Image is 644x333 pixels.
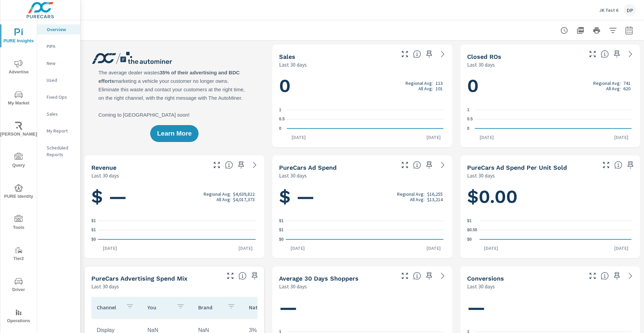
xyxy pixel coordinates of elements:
[37,109,80,119] div: Sales
[2,28,35,45] span: PURE Insights
[601,50,609,58] span: Number of Repair Orders Closed by the selected dealership group over the selected time range. [So...
[467,228,477,233] text: $0.50
[2,153,35,169] span: Query
[2,91,35,107] span: My Market
[437,160,448,170] a: See more details in report
[467,53,501,60] h5: Closed ROs
[467,237,472,242] text: $0
[467,126,469,131] text: 0
[424,49,435,60] span: Save this to your personalized report
[91,237,96,242] text: $0
[37,58,80,68] div: New
[418,86,433,91] p: All Avg:
[625,270,636,281] a: See more details in report
[2,60,35,76] span: Advertise
[91,282,119,290] p: Last 30 days
[249,160,260,170] a: See more details in report
[279,296,445,319] h1: —
[47,94,75,100] p: Fixed Ops
[2,308,35,325] span: Operations
[475,134,499,141] p: [DATE]
[249,304,273,311] p: National
[91,275,187,282] h5: PureCars Advertising Spend Mix
[612,49,622,60] span: Save this to your personalized report
[413,161,421,169] span: Total cost of media for all PureCars channels for the selected dealership group over the selected...
[236,160,247,170] span: Save this to your personalized report
[47,77,75,84] p: Used
[91,218,96,223] text: $1
[413,50,421,58] span: Number of vehicles sold by the dealership over the selected date range. [Source: This data is sou...
[2,246,35,263] span: Tier2
[436,86,443,91] p: 101
[233,197,255,202] p: $4,017,373
[279,61,307,69] p: Last 30 days
[2,122,35,138] span: [PERSON_NAME]
[37,41,80,51] div: PIPA
[612,270,622,281] span: Save this to your personalized report
[427,197,443,202] p: $13,214
[467,164,567,171] h5: PureCars Ad Spend Per Unit Sold
[467,108,469,112] text: 1
[47,127,75,134] p: My Report
[147,304,171,311] p: You
[599,7,618,13] p: JK Test 6
[574,24,587,37] button: "Export Report to PDF"
[233,191,255,197] p: $4,639,822
[47,111,75,117] p: Sales
[437,49,448,60] a: See more details in report
[2,277,35,294] span: Driver
[467,185,633,208] h1: $0.00
[287,134,310,141] p: [DATE]
[467,74,633,97] h1: 0
[623,86,630,91] p: 620
[406,80,433,86] p: Regional Avg:
[37,75,80,85] div: Used
[279,282,307,290] p: Last 30 days
[234,245,257,252] p: [DATE]
[225,161,233,169] span: Total sales revenue over the selected date range. [Source: This data is sourced from the dealer’s...
[37,24,80,34] div: Overview
[47,144,75,158] p: Scheduled Reports
[198,304,222,311] p: Brand
[249,270,260,281] span: Save this to your personalized report
[225,270,236,281] button: Make Fullscreen
[614,161,622,169] span: Average cost of advertising per each vehicle sold at the dealer over the selected date range. The...
[590,24,603,37] button: Print Report
[279,164,337,171] h5: PureCars Ad Spend
[286,245,309,252] p: [DATE]
[399,270,410,281] button: Make Fullscreen
[91,164,116,171] h5: Revenue
[150,125,198,142] button: Learn More
[427,191,443,197] p: $16,255
[413,272,421,280] span: A rolling 30 day total of daily Shoppers on the dealership website, averaged over the selected da...
[47,60,75,67] p: New
[606,24,620,37] button: Apply Filters
[2,215,35,232] span: Tools
[467,275,504,282] h5: Conversions
[238,272,247,280] span: This table looks at how you compare to the amount of budget you spend per channel as opposed to y...
[479,245,503,252] p: [DATE]
[424,160,435,170] span: Save this to your personalized report
[467,61,495,69] p: Last 30 days
[157,130,191,137] span: Learn More
[97,304,120,311] p: Channel
[601,272,609,280] span: The number of dealer-specified goals completed by a visitor. [Source: This data is provided by th...
[37,92,80,102] div: Fixed Ops
[424,270,435,281] span: Save this to your personalized report
[279,185,445,208] h1: $ —
[587,270,598,281] button: Make Fullscreen
[279,74,445,97] h1: 0
[593,80,621,86] p: Regional Avg:
[91,228,96,233] text: $1
[601,160,612,170] button: Make Fullscreen
[624,4,636,16] div: DP
[437,270,448,281] a: See more details in report
[623,80,630,86] p: 741
[622,24,636,37] button: Select Date Range
[279,237,284,242] text: $0
[397,191,424,197] p: Regional Avg:
[216,197,231,202] p: All Avg:
[279,126,281,131] text: 0
[467,171,495,180] p: Last 30 days
[211,160,222,170] button: Make Fullscreen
